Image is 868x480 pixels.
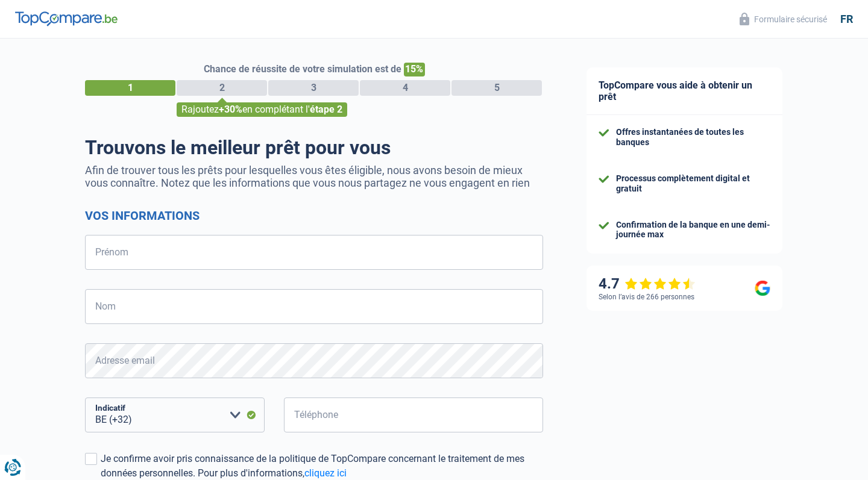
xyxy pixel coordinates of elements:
button: Formulaire sécurisé [732,9,834,29]
div: Confirmation de la banque en une demi-journée max [616,220,770,240]
div: 4 [360,80,450,96]
input: 401020304 [284,397,543,432]
span: +30% [219,104,242,115]
div: 5 [451,80,542,96]
div: 2 [177,80,267,96]
div: Selon l’avis de 266 personnes [599,293,694,301]
div: TopCompare vous aide à obtenir un prêt [587,67,782,115]
div: fr [840,13,853,26]
div: 1 [85,80,175,96]
h1: Trouvons le meilleur prêt pour vous [85,136,543,159]
a: cliquez ici [304,467,347,479]
div: 3 [268,80,359,96]
div: Rajoutez en complétant l' [177,102,347,117]
img: TopCompare Logo [15,11,118,26]
div: Offres instantanées de toutes les banques [616,127,770,148]
h2: Vos informations [85,208,543,223]
span: 15% [404,63,425,76]
div: Processus complètement digital et gratuit [616,173,770,194]
span: Chance de réussite de votre simulation est de [204,63,401,75]
p: Afin de trouver tous les prêts pour lesquelles vous êtes éligible, nous avons besoin de mieux vou... [85,164,543,189]
div: 4.7 [599,275,696,293]
span: étape 2 [310,104,342,115]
